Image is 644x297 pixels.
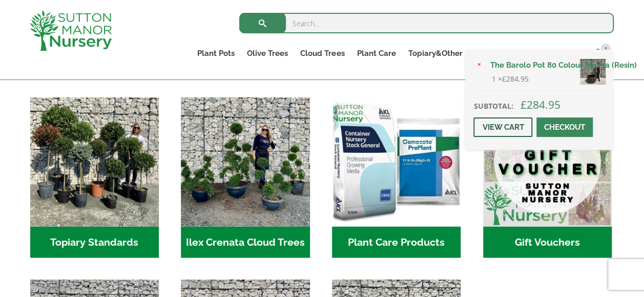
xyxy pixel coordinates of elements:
[491,73,528,85] span: 1 ×
[520,97,526,112] span: £
[520,97,560,112] bdi: 284.95
[503,46,546,61] a: Delivery
[483,226,612,258] h2: Gift Vouchers
[181,226,309,258] h2: Ilex Crenata Cloud Trees
[332,97,461,226] img: Home - food and soil
[30,97,159,226] img: Home - IMG 5223
[30,10,112,51] img: logo
[239,13,614,33] input: Search...
[536,117,593,137] a: Checkout
[580,59,606,85] img: The Barolo Pot 80 Colour Mocha (Resin)
[484,57,606,73] a: The Barolo Pot 80 Colour Mocha (Resin)
[332,97,461,258] a: Visit product category Plant Care Products
[294,46,350,61] a: Cloud Trees
[468,46,503,61] a: About
[502,74,528,84] bdi: 284.95
[181,97,309,226] img: Home - 9CE163CB 973F 4905 8AD5 A9A890F87D43
[546,46,588,61] a: Contact
[483,97,612,226] img: Home - MAIN
[402,46,468,61] a: Topiary&Other
[600,44,611,54] span: 1
[332,226,461,258] h2: Plant Care Products
[502,74,506,84] span: £
[30,97,159,258] a: Visit product category Topiary Standards
[30,226,159,258] h2: Topiary Standards
[483,97,612,258] a: Visit product category Gift Vouchers
[350,46,402,61] a: Plant Care
[191,46,241,61] a: Plant Pots
[473,117,532,137] a: View cart
[588,46,614,61] a: 1
[473,60,485,71] a: Remove The Barolo Pot 80 Colour Mocha (Resin) from basket
[473,101,513,111] strong: Subtotal:
[241,46,294,61] a: Olive Trees
[181,97,309,258] a: Visit product category Ilex Crenata Cloud Trees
